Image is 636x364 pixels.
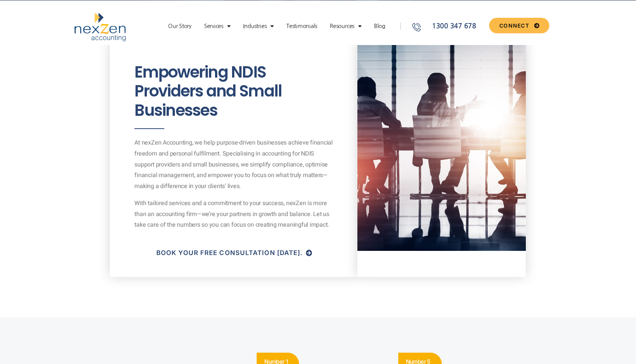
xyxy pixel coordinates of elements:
[282,22,321,30] a: Testimonials
[489,18,549,33] a: CONNECT
[156,250,303,256] span: Book your free consultation [DATE].
[239,22,277,30] a: Industries
[134,138,332,191] span: At nexZen Accounting, we help purpose-driven businesses achieve financial freedom and personal fu...
[200,22,234,30] a: Services
[134,199,329,230] span: With tailored services and a commitment to your success, nexZen is more than an accounting firm—w...
[164,22,195,30] a: Our Story
[430,21,476,31] span: 1300 347 678
[499,23,529,28] span: CONNECT
[145,244,324,262] a: Book your free consultation [DATE].
[411,21,486,31] a: 1300 347 678
[157,22,396,30] nav: Menu
[326,22,365,30] a: Resources
[370,22,389,30] a: Blog
[134,63,333,120] h2: Empowering NDIS Providers and Small Businesses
